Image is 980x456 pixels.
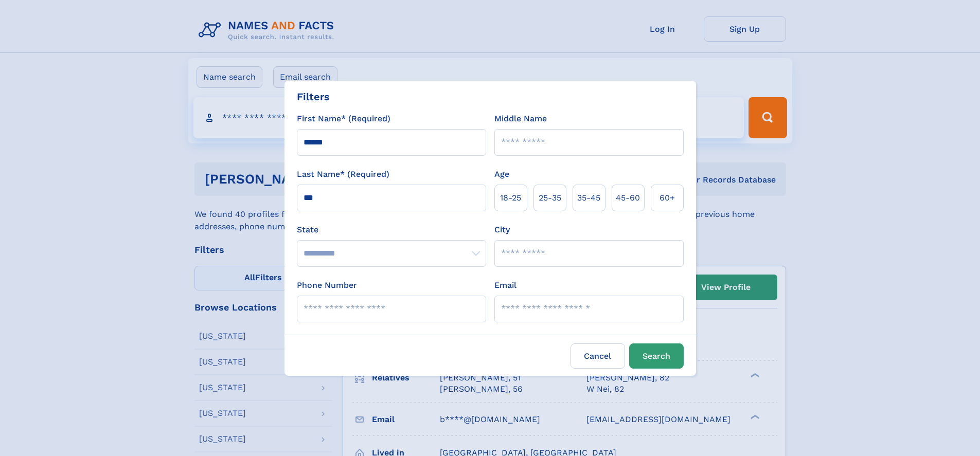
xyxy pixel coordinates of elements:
label: Middle Name [494,113,547,125]
button: Search [629,343,684,369]
span: 18‑25 [500,192,521,204]
span: 25‑35 [539,192,561,204]
label: Email [494,279,516,291]
label: First Name* (Required) [297,113,390,125]
div: Filters [297,89,330,104]
span: 45‑60 [616,192,640,204]
span: 60+ [660,192,675,204]
label: Age [494,168,509,180]
label: Phone Number [297,279,357,291]
label: City [494,224,510,236]
label: Cancel [571,343,625,369]
label: Last Name* (Required) [297,168,389,180]
span: 35‑45 [577,192,600,204]
label: State [297,224,486,236]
